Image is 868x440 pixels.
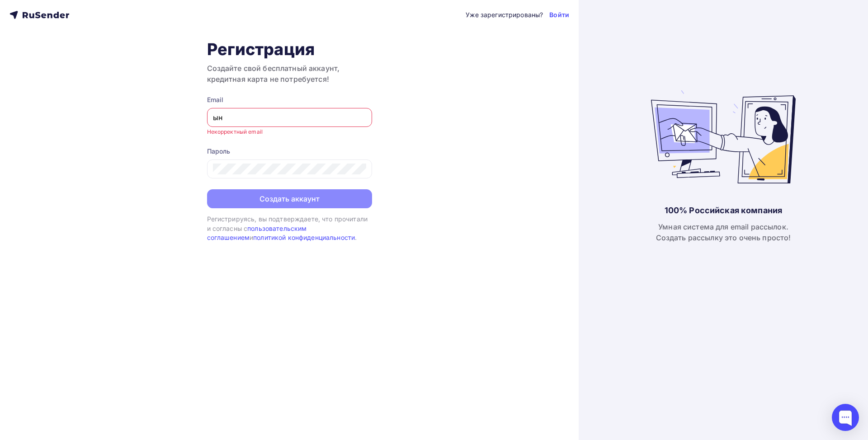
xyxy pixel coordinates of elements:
input: Укажите свой email [213,112,366,123]
div: Уже зарегистрированы? [466,10,543,19]
div: Регистрируясь, вы подтверждаете, что прочитали и согласны с и . [207,215,372,242]
a: Войти [549,10,569,19]
h3: Создайте свой бесплатный аккаунт, кредитная карта не потребуется! [207,63,372,84]
div: Пароль [207,147,372,156]
a: политикой конфиденциальности [253,234,355,241]
button: Создать аккаунт [207,189,372,208]
div: Email [207,95,372,104]
div: Умная система для email рассылок. Создать рассылку это очень просто! [656,221,791,243]
a: пользовательским соглашением [207,225,307,241]
h1: Регистрация [207,39,372,59]
div: 100% Российская компания [665,205,782,216]
small: Некорректный email [207,128,263,135]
